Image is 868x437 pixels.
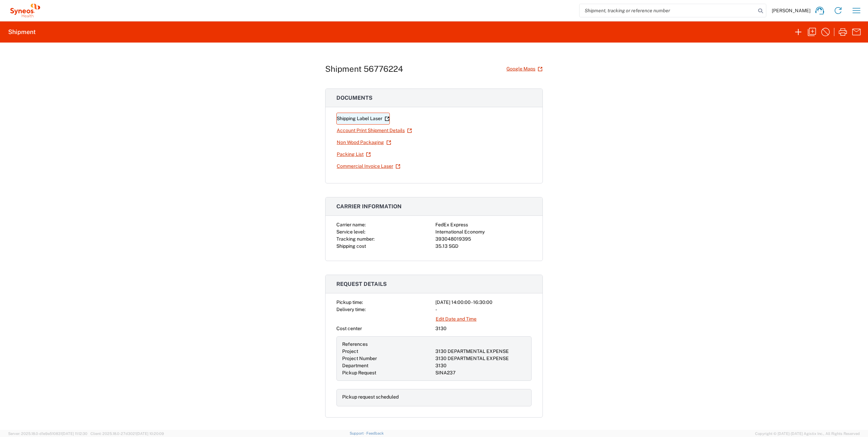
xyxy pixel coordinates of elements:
[336,148,371,160] a: Packing List
[325,64,403,74] h1: Shipment 56776224
[336,95,372,101] span: Documents
[366,431,384,435] a: Feedback
[435,221,532,228] div: FedEx Express
[62,432,87,436] span: [DATE] 11:12:30
[8,432,87,436] span: Server: 2025.18.0-d1e9a510831
[435,243,532,250] div: 35.13 SGD
[136,432,164,436] span: [DATE] 10:20:09
[435,369,526,376] div: SINA237
[336,222,366,227] span: Carrier name:
[336,203,402,210] span: Carrier information
[435,313,477,325] a: Edit Date and Time
[336,125,412,136] a: Account Print Shipment Details
[342,341,368,347] span: References
[506,63,543,75] a: Google Maps
[336,113,390,125] a: Shipping Label Laser
[336,136,391,148] a: Non Wood Packaging
[336,236,374,242] span: Tracking number:
[336,243,366,249] span: Shipping cost
[342,362,433,369] div: Department
[342,369,433,376] div: Pickup Request
[435,355,526,362] div: 3130 DEPARTMENTAL EXPENSE
[336,326,362,331] span: Cost center
[435,325,532,332] div: 3130
[336,281,387,287] span: Request details
[435,348,526,355] div: 3130 DEPARTMENTAL EXPENSE
[336,160,401,172] a: Commercial Invoice Laser
[580,4,756,17] input: Shipment, tracking or reference number
[435,362,526,369] div: 3130
[342,348,433,355] div: Project
[336,229,365,234] span: Service level:
[435,306,532,313] div: -
[342,355,433,362] div: Project Number
[435,228,532,236] div: International Economy
[342,394,399,400] span: Pickup request scheduled
[435,299,532,306] div: [DATE] 14:00:00 - 16:30:00
[336,300,363,305] span: Pickup time:
[350,431,367,435] a: Support
[772,7,811,14] span: [PERSON_NAME]
[336,307,366,312] span: Delivery time:
[90,432,164,436] span: Client: 2025.18.0-27d3021
[755,431,860,437] span: Copyright © [DATE]-[DATE] Agistix Inc., All Rights Reserved
[435,236,532,243] div: 393048019395
[8,28,36,36] h2: Shipment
